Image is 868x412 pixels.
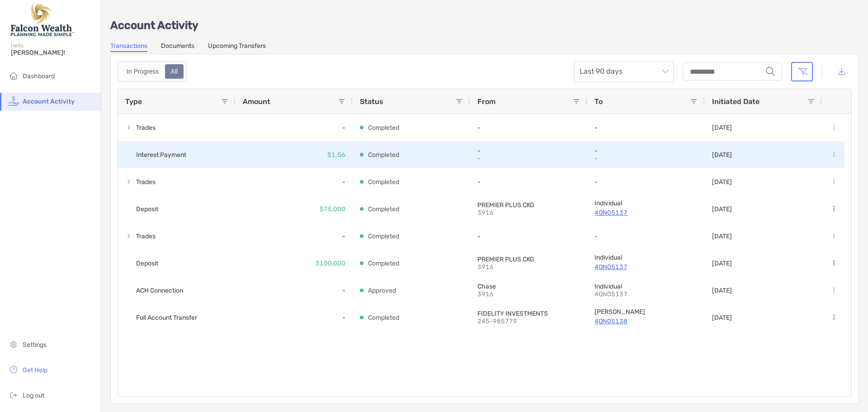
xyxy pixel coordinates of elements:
[477,310,580,317] p: FIDELITY INVESTMENTS
[712,205,732,213] p: [DATE]
[712,124,732,132] p: [DATE]
[368,285,396,296] p: Approved
[368,231,399,242] p: Completed
[236,277,353,304] div: -
[594,207,698,218] a: 4QN05137
[125,97,142,106] span: Type
[208,42,266,52] a: Upcoming Transfers
[791,62,813,81] button: Clear filters
[712,314,732,322] p: [DATE]
[23,392,44,399] span: Log out
[368,176,399,188] p: Completed
[8,339,19,350] img: settings icon
[477,290,541,298] p: 3916
[594,199,698,207] p: Individual
[712,151,732,159] p: [DATE]
[8,95,19,106] img: activity icon
[118,61,187,82] div: segmented control
[477,147,580,155] p: -
[136,175,156,189] span: Trades
[11,4,74,36] img: Falcon Wealth Planning Logo
[236,114,353,141] div: -
[236,223,353,250] div: -
[477,232,580,240] p: -
[136,283,183,298] span: ACH Connection
[477,178,580,186] p: -
[360,97,383,106] span: Status
[368,204,399,215] p: Completed
[766,67,775,76] img: input icon
[477,97,495,106] span: From
[368,122,399,133] p: Completed
[477,263,541,271] p: 3916
[136,147,186,162] span: Interest Payment
[477,283,580,290] p: Chase
[712,287,732,294] p: [DATE]
[23,98,75,105] span: Account Activity
[136,256,158,271] span: Deposit
[477,155,541,162] p: -
[327,149,345,161] p: $1.56
[477,317,541,325] p: 245-985779
[136,229,156,244] span: Trades
[11,49,95,57] span: [PERSON_NAME]!
[23,341,47,349] span: Settings
[477,201,580,209] p: PREMIER PLUS CKG
[368,258,399,269] p: Completed
[368,149,399,161] p: Completed
[712,260,732,267] p: [DATE]
[594,316,698,327] a: 4QN05138
[594,308,698,316] p: Roth IRA
[236,304,353,331] div: -
[8,389,19,400] img: logout icon
[23,72,55,80] span: Dashboard
[243,97,270,106] span: Amount
[23,366,47,374] span: Get Help
[594,254,698,261] p: Individual
[368,312,399,323] p: Completed
[320,204,345,215] p: $75,000
[594,155,658,162] p: -
[594,232,698,240] p: -
[136,202,158,217] span: Deposit
[166,65,183,78] div: All
[8,364,19,375] img: get-help icon
[316,258,345,269] p: $100,000
[122,65,164,78] div: In Progress
[594,147,698,155] p: -
[477,256,580,263] p: PREMIER PLUS CKG
[594,97,603,106] span: To
[580,62,668,81] span: Last 90 days
[236,168,353,195] div: -
[712,97,759,106] span: Initiated Date
[594,178,698,186] p: -
[594,124,698,132] p: -
[594,283,698,290] p: Individual
[477,209,541,217] p: 3916
[110,42,147,52] a: Transactions
[136,310,197,325] span: Full Account Transfer
[8,70,19,81] img: household icon
[161,42,194,52] a: Documents
[594,290,658,298] p: 4QN05137
[712,232,732,240] p: [DATE]
[136,120,156,135] span: Trades
[477,124,580,132] p: -
[712,178,732,186] p: [DATE]
[594,261,698,273] a: 4QN05137
[110,20,859,31] p: Account Activity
